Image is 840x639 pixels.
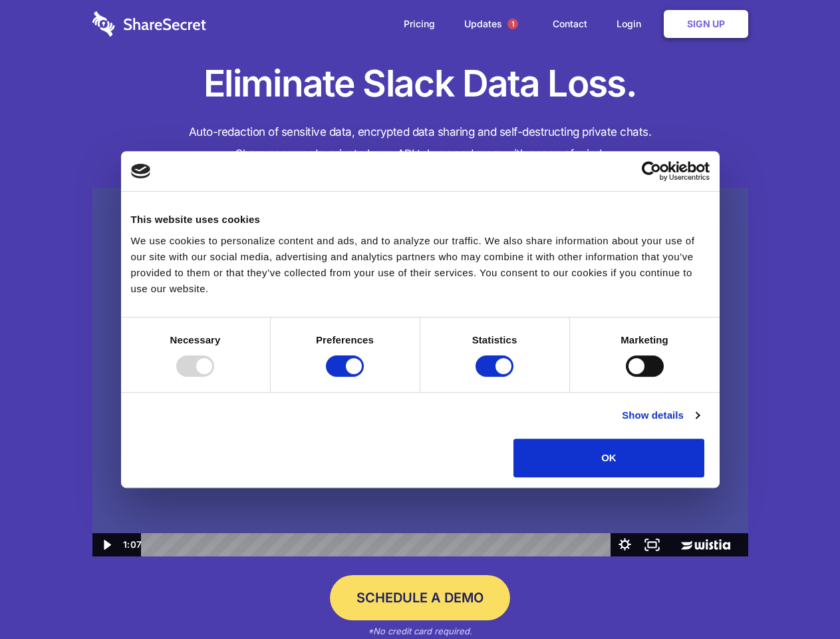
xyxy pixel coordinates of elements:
a: Sign Up [664,10,748,38]
div: This website uses cookies [131,212,710,228]
a: Login [603,3,661,45]
em: *No credit card required. [368,626,472,636]
a: Contact [539,3,601,45]
h1: Eliminate Slack Data Loss. [92,60,748,108]
img: logo [131,164,151,178]
strong: Statistics [472,334,517,345]
div: We use cookies to personalize content and ads, and to analyze our traffic. We also share informat... [131,233,710,297]
button: OK [513,439,704,477]
a: Usercentrics Cookiebot - opens in a new window [593,161,710,181]
img: logo-wordmark-white-trans-d4663122ce5f474addd5e946df7df03e33cb6a1c49d2221995e7729f52c070b2.svg [92,11,206,37]
span: 1 [507,19,518,29]
div: Playbar [152,533,605,556]
a: Show details [622,407,699,423]
a: Schedule a Demo [330,575,510,620]
button: Fullscreen [638,533,666,556]
strong: Necessary [170,334,221,345]
strong: Marketing [621,334,668,345]
button: Show settings menu [611,533,638,556]
strong: Preferences [316,334,374,345]
a: Wistia Logo -- Learn More [666,533,748,556]
a: Pricing [390,3,448,45]
h4: Auto-redaction of sensitive data, encrypted data sharing and self-destructing private chats. Shar... [92,121,748,165]
img: Sharesecret [92,188,748,557]
button: Play Video [92,533,120,556]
